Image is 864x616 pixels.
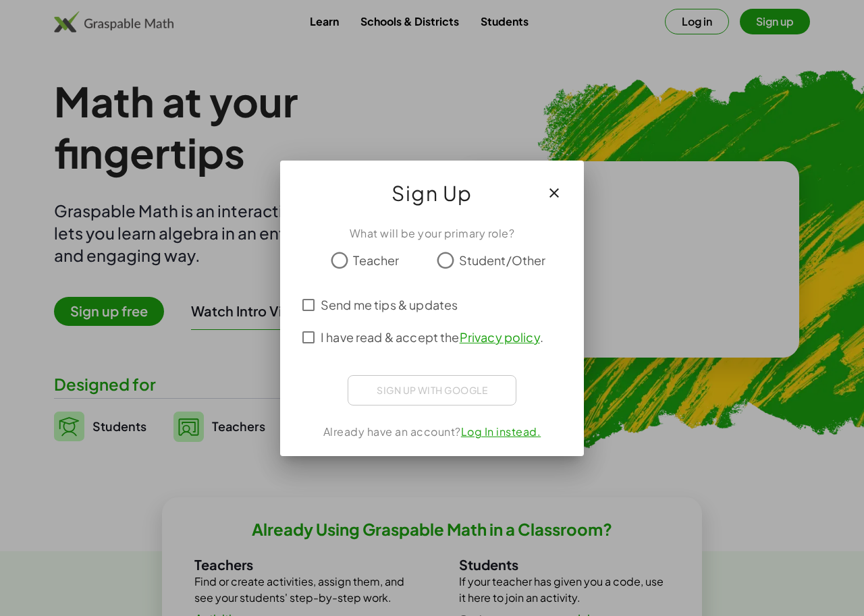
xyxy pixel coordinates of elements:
[460,329,540,345] a: Privacy policy
[321,328,543,346] span: I have read & accept the .
[296,424,568,440] div: Already have an account?
[461,424,541,439] a: Log In instead.
[391,177,473,209] span: Sign Up
[459,251,546,269] span: Student/Other
[296,225,568,242] div: What will be your primary role?
[353,251,399,269] span: Teacher
[321,296,458,314] span: Send me tips & updates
